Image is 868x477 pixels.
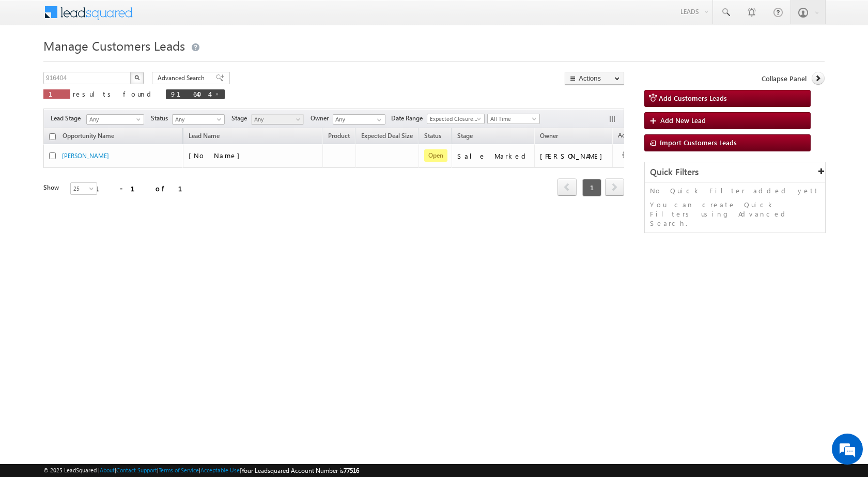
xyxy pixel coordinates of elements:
[605,178,624,196] span: next
[86,114,144,125] a: Any
[116,467,157,473] a: Contact Support
[63,132,114,140] span: Opportunity Name
[159,467,199,473] a: Terms of Service
[762,74,807,83] span: Collapse Panel
[650,200,820,228] p: You can create Quick Filters using Advanced Search.
[51,114,85,123] span: Lead Stage
[605,179,624,196] a: next
[62,152,109,160] a: [PERSON_NAME]
[43,37,185,54] span: Manage Customers Leads
[356,130,418,144] a: Expected Deal Size
[645,162,825,182] div: Quick Filters
[70,182,97,195] a: 25
[660,138,737,147] span: Import Customers Leads
[49,133,56,140] input: Check all records
[488,114,537,124] span: All Time
[660,116,706,125] span: Add New Lead
[252,115,301,124] span: Any
[659,94,727,102] span: Add Customers Leads
[49,89,65,98] span: 1
[57,130,119,144] a: Opportunity Name
[158,73,208,83] span: Advanced Search
[371,115,384,125] a: Show All Items
[361,132,413,140] span: Expected Deal Size
[100,467,115,473] a: About
[73,89,155,98] span: results found
[457,151,530,161] div: Sale Marked
[95,182,195,194] div: 1 - 1 of 1
[183,130,225,144] span: Lead Name
[134,75,139,80] img: Search
[200,467,240,473] a: Acceptable Use
[241,467,359,474] span: Your Leadsquared Account Number is
[613,130,644,143] span: Actions
[328,132,350,140] span: Product
[424,149,447,162] span: Open
[171,89,209,98] span: 916404
[251,114,304,125] a: Any
[565,72,624,85] button: Actions
[540,132,558,140] span: Owner
[172,114,225,125] a: Any
[557,178,577,196] span: prev
[650,186,820,195] p: No Quick Filter added yet!
[391,114,427,123] span: Date Range
[487,114,540,124] a: All Time
[231,114,251,123] span: Stage
[427,114,481,124] span: Expected Closure Date
[189,151,245,160] span: [No Name]
[540,151,608,161] div: [PERSON_NAME]
[452,130,478,144] a: Stage
[582,179,601,196] span: 1
[151,114,172,123] span: Status
[311,114,333,123] span: Owner
[71,184,98,193] span: 25
[43,466,359,475] span: © 2025 LeadSquared | | | | |
[457,132,473,140] span: Stage
[43,183,62,192] div: Show
[427,114,485,124] a: Expected Closure Date
[87,115,141,124] span: Any
[419,130,446,144] a: Status
[333,114,385,125] input: Type to Search
[344,467,359,474] span: 77516
[173,115,222,124] span: Any
[557,179,577,196] a: prev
